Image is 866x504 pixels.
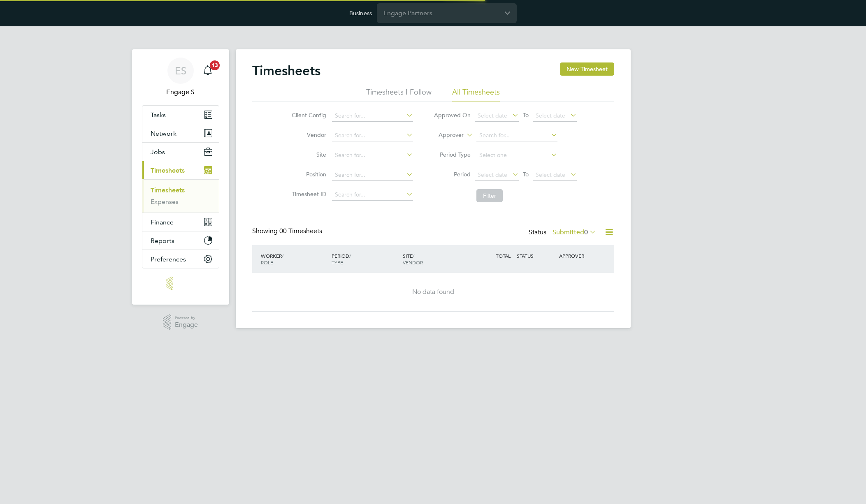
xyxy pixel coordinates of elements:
[289,131,326,139] label: Vendor
[434,171,471,178] label: Period
[289,151,326,158] label: Site
[289,111,326,119] label: Client Config
[529,227,598,238] div: Status
[200,58,216,84] a: 13
[536,112,565,119] span: Select date
[142,179,219,213] div: Timesheets
[142,161,219,179] button: Timesheets
[478,112,507,119] span: Select date
[279,227,322,235] span: 00 Timesheets
[403,259,423,266] span: VENDOR
[557,248,600,263] div: APPROVER
[166,277,195,290] img: engage-logo-retina.png
[259,248,330,270] div: WORKER
[252,227,324,236] div: Showing
[142,231,219,250] button: Reports
[175,321,198,328] span: Engage
[476,189,503,202] button: Filter
[151,186,185,194] a: Timesheets
[476,150,557,161] input: Select one
[142,277,219,290] a: Go to home page
[366,87,432,102] li: Timesheets I Follow
[289,190,326,198] label: Timesheet ID
[332,130,413,141] input: Search for...
[520,169,531,180] span: To
[427,131,464,139] label: Approver
[584,228,588,236] span: 0
[142,58,219,97] a: ESEngage S
[349,252,351,259] span: /
[142,106,219,124] a: Tasks
[175,314,198,321] span: Powered by
[478,171,507,178] span: Select date
[142,87,219,97] span: Engage S
[142,213,219,231] button: Finance
[151,111,166,119] span: Tasks
[434,151,471,158] label: Period Type
[210,60,220,70] span: 13
[434,111,471,119] label: Approved On
[515,248,557,263] div: STATUS
[163,314,198,330] a: Powered byEngage
[132,49,229,305] nav: Main navigation
[175,65,186,76] span: ES
[401,248,472,270] div: SITE
[413,252,414,259] span: /
[496,252,511,259] span: TOTAL
[553,228,596,236] label: Submitted
[151,129,176,137] span: Network
[151,255,186,263] span: Preferences
[330,248,401,270] div: PERIOD
[151,218,174,226] span: Finance
[452,87,500,102] li: All Timesheets
[520,110,531,120] span: To
[332,169,413,181] input: Search for...
[151,198,179,206] a: Expenses
[282,252,283,259] span: /
[560,62,614,76] button: New Timesheet
[349,9,372,17] label: Business
[536,171,565,178] span: Select date
[332,189,413,201] input: Search for...
[252,62,320,79] h2: Timesheets
[261,259,273,266] span: ROLE
[151,166,185,174] span: Timesheets
[332,150,413,161] input: Search for...
[332,259,343,266] span: TYPE
[151,148,165,156] span: Jobs
[142,124,219,142] button: Network
[142,143,219,161] button: Jobs
[332,110,413,122] input: Search for...
[260,288,606,296] div: No data found
[151,237,174,245] span: Reports
[476,130,557,141] input: Search for...
[289,171,326,178] label: Position
[142,250,219,268] button: Preferences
